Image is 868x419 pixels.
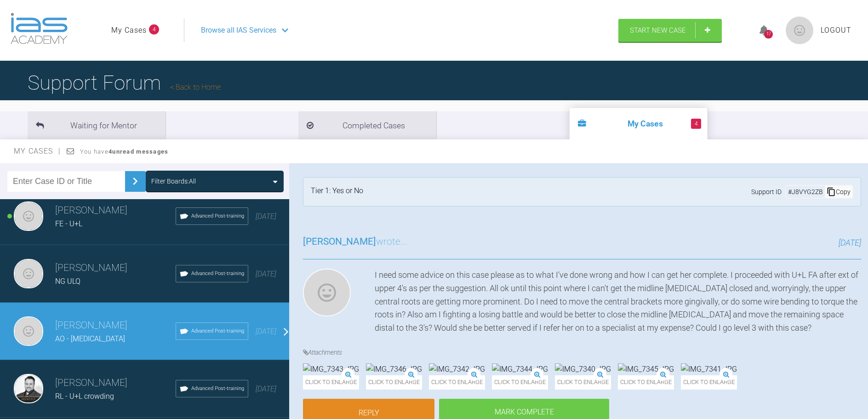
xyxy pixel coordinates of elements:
[821,24,851,36] a: Logout
[170,83,221,92] a: Back to Home
[256,385,276,393] span: [DATE]
[80,148,169,155] span: You have
[429,375,485,390] span: Click to enlarge
[786,187,825,197] div: # J8VYG2ZB
[256,212,276,221] span: [DATE]
[14,201,43,231] img: Matt Golightly
[303,269,351,316] img: Matt Golightly
[555,363,611,375] img: IMG_7340.JPG
[14,147,61,155] span: My Cases
[839,238,861,247] span: [DATE]
[570,108,708,139] li: My Cases
[555,375,611,390] span: Click to enlarge
[191,212,244,220] span: Advanced Post-training
[256,327,276,336] span: [DATE]
[55,203,176,218] h3: [PERSON_NAME]
[492,363,548,375] img: IMG_7344.JPG
[201,24,276,36] span: Browse all IAS Services
[55,392,114,401] span: RL - U+L crowding
[751,187,782,197] span: Support ID
[303,347,861,357] h4: Attachments
[492,375,548,390] span: Click to enlarge
[303,375,359,390] span: Click to enlarge
[28,111,166,139] li: Waiting for Mentor
[191,385,244,393] span: Advanced Post-training
[149,24,159,34] span: 4
[303,363,359,375] img: IMG_7343.JPG
[825,186,852,198] div: Copy
[14,316,43,346] img: Matt Golightly
[366,375,422,390] span: Click to enlarge
[55,260,176,276] h3: [PERSON_NAME]
[618,375,674,390] span: Click to enlarge
[55,219,82,228] span: FE - U+L
[298,111,436,139] li: Completed Cases
[256,270,276,278] span: [DATE]
[303,236,376,247] span: [PERSON_NAME]
[681,375,737,390] span: Click to enlarge
[108,148,168,155] strong: 4 unread messages
[681,363,737,375] img: IMG_7341.JPG
[11,13,68,44] img: logo-light.3e3ef733.png
[55,334,125,343] span: AO - [MEDICAL_DATA]
[55,277,80,286] span: NG ULQ
[366,363,422,375] img: IMG_7346.JPG
[14,374,43,403] img: Greg Souster
[111,24,147,36] a: My Cases
[375,269,861,335] div: I need some advice on this case please as to what I've done wrong and how I can get her complete....
[28,67,221,99] h1: Support Forum
[55,375,176,391] h3: [PERSON_NAME]
[764,30,773,39] div: 17
[303,234,407,250] h3: wrote...
[691,119,701,129] span: 4
[786,17,813,44] img: profile.png
[14,259,43,288] img: Matt Golightly
[429,363,485,375] img: IMG_7342.JPG
[128,174,143,189] img: chevronRight.28bd32b0.svg
[55,318,176,333] h3: [PERSON_NAME]
[7,171,125,192] input: Enter Case ID or Title
[151,176,196,186] div: Filter Boards: All
[191,327,244,335] span: Advanced Post-training
[618,19,722,42] a: Start New Case
[630,26,686,34] span: Start New Case
[191,270,244,278] span: Advanced Post-training
[311,185,363,199] div: Tier 1: Yes or No
[618,363,674,375] img: IMG_7345.JPG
